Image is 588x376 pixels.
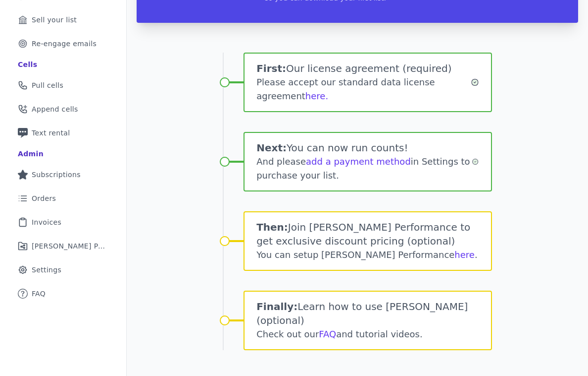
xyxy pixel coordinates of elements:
div: And please in Settings to purchase your list. [256,155,472,183]
a: [PERSON_NAME] Performance [8,235,118,257]
div: Check out our and tutorial videos. [256,327,479,341]
span: Subscriptions [32,170,81,180]
span: Re-engage emails [32,39,97,49]
a: Settings [8,259,118,281]
h1: Our license agreement (required) [256,62,471,75]
span: Text rental [32,128,70,138]
a: Subscriptions [8,164,118,186]
h1: Join [PERSON_NAME] Performance to get exclusive discount pricing (optional) [256,220,479,248]
div: Please accept our standard data license agreement [256,75,471,103]
a: Sell your list [8,9,118,31]
span: Next: [256,142,287,154]
span: Settings [32,265,61,275]
span: FAQ [32,289,46,299]
span: Finally: [256,301,297,313]
div: You can setup [PERSON_NAME] Performance . [256,248,479,262]
span: Orders [32,193,56,203]
div: Cells [18,60,37,69]
a: FAQ [8,283,118,305]
a: add a payment method [306,156,411,167]
a: Text rental [8,122,118,144]
span: Then: [256,221,288,233]
span: [PERSON_NAME] Performance [32,241,106,251]
h1: Learn how to use [PERSON_NAME] (optional) [256,300,479,327]
a: FAQ [319,329,336,339]
a: Orders [8,188,118,209]
a: Invoices [8,211,118,233]
span: Invoices [32,217,61,227]
span: Pull cells [32,80,63,90]
h1: You can now run counts! [256,141,472,155]
a: here [454,250,475,260]
span: Sell your list [32,15,77,25]
span: Append cells [32,104,78,114]
a: Append cells [8,98,118,120]
a: Pull cells [8,74,118,96]
span: First: [256,63,286,74]
div: Admin [18,149,44,159]
a: Re-engage emails [8,33,118,55]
